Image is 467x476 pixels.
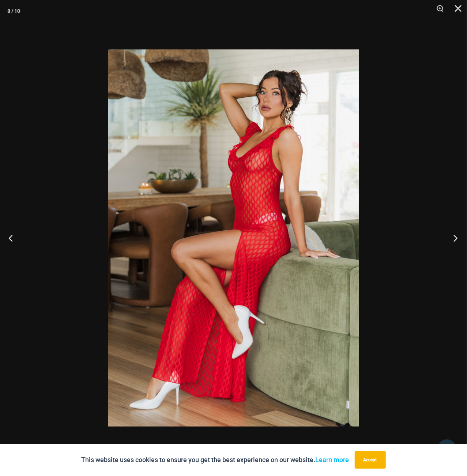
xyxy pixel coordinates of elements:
button: Accept [355,451,386,469]
img: Sometimes Red 587 Dress 08 [108,49,359,427]
button: Next [440,220,467,256]
p: This website uses cookies to ensure you get the best experience on our website. [82,454,349,465]
div: 8 / 10 [7,5,20,16]
a: Learn more [316,456,349,464]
